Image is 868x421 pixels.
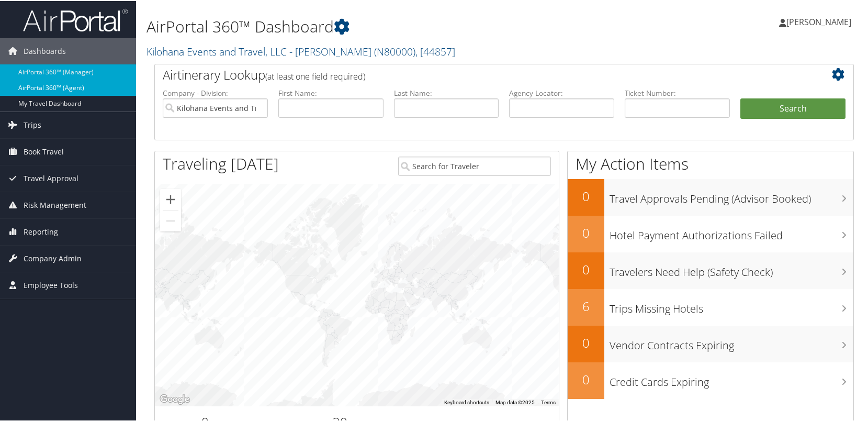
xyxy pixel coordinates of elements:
[625,87,730,97] label: Ticket Number:
[157,392,192,405] img: Google
[23,7,128,31] img: airportal-logo.png
[146,43,455,58] a: Kilohana Events and Travel, LLC - [PERSON_NAME]
[740,97,846,118] button: Search
[568,152,853,174] h1: My Action Items
[568,251,853,288] a: 0Travelers Need Help (Safety Check)
[786,15,851,27] span: [PERSON_NAME]
[160,188,181,209] button: Zoom in
[278,87,384,97] label: First Name:
[779,5,862,37] a: [PERSON_NAME]
[160,209,181,230] button: Zoom out
[374,43,415,58] span: ( N80000 )
[541,398,556,404] a: Terms (opens in new tab)
[610,185,853,205] h3: Travel Approvals Pending (Advisor Booked)
[568,186,604,204] h2: 0
[568,178,853,215] a: 0Travel Approvals Pending (Advisor Booked)
[24,138,64,164] span: Book Travel
[24,164,78,191] span: Travel Approval
[24,191,86,217] span: Risk Management
[265,70,365,81] span: (at least one field required)
[568,333,604,351] h2: 0
[394,87,499,97] label: Last Name:
[24,218,58,244] span: Reporting
[163,65,787,83] h2: Airtinerary Lookup
[568,260,604,278] h2: 0
[610,332,853,352] h3: Vendor Contracts Expiring
[610,259,853,279] h3: Travelers Need Help (Safety Check)
[444,398,489,405] button: Keyboard shortcuts
[568,361,853,398] a: 0Credit Cards Expiring
[415,43,455,58] span: , [ 44857 ]
[509,87,614,97] label: Agency Locator:
[568,370,604,387] h2: 0
[568,296,604,314] h2: 6
[568,215,853,251] a: 0Hotel Payment Authorizations Failed
[157,392,192,405] a: Open this area in Google Maps (opens a new window)
[24,111,41,137] span: Trips
[163,152,279,174] h1: Traveling [DATE]
[568,288,853,325] a: 6Trips Missing Hotels
[24,245,82,271] span: Company Admin
[610,369,853,389] h3: Credit Cards Expiring
[163,87,268,97] label: Company - Division:
[24,37,66,63] span: Dashboards
[568,325,853,361] a: 0Vendor Contracts Expiring
[610,295,853,315] h3: Trips Missing Hotels
[610,222,853,242] h3: Hotel Payment Authorizations Failed
[495,398,535,404] span: Map data ©2025
[398,156,551,175] input: Search for Traveler
[568,223,604,241] h2: 0
[24,271,78,297] span: Employee Tools
[146,15,623,37] h1: AirPortal 360™ Dashboard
